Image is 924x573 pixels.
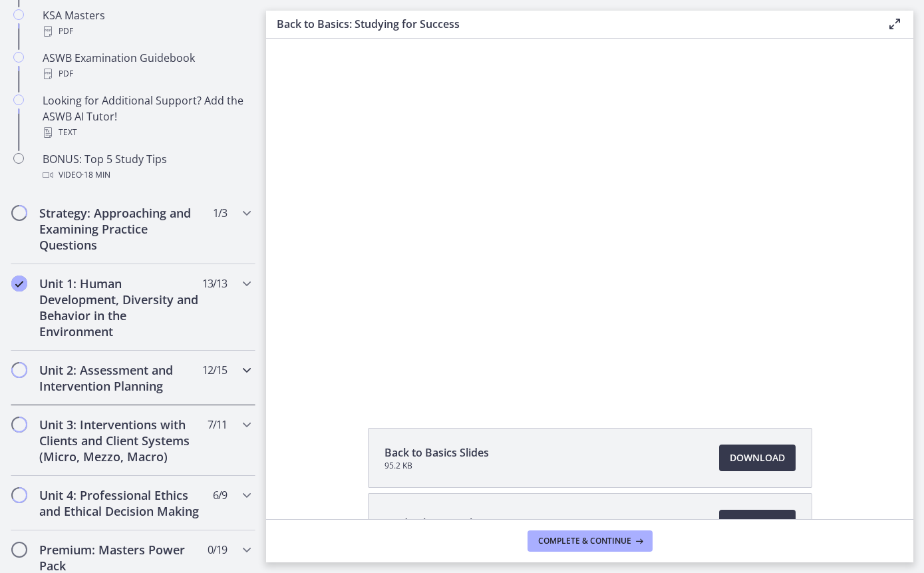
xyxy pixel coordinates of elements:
[730,515,785,531] span: Download
[39,205,202,253] h2: Strategy: Approaching and Examining Practice Questions
[208,417,227,433] span: 7 / 11
[11,276,27,291] i: Completed
[528,530,653,552] button: Complete & continue
[385,461,489,471] span: 95.2 KB
[266,39,913,397] iframe: Video Lesson
[277,16,865,32] h3: Back to Basics: Studying for Success
[538,536,631,546] span: Complete & continue
[43,66,250,82] div: PDF
[39,276,202,339] h2: Unit 1: Human Development, Diversity and Behavior in the Environment
[208,542,227,558] span: 0 / 19
[730,450,785,466] span: Download
[43,50,250,82] div: ASWB Examination Guidebook
[43,124,250,140] div: Text
[43,23,250,39] div: PDF
[719,510,796,536] a: Download
[43,93,250,140] div: Looking for Additional Support? Add the ASWB AI Tutor!
[202,362,227,378] span: 12 / 15
[43,7,250,39] div: KSA Masters
[82,167,110,183] span: · 18 min
[39,362,202,394] h2: Unit 2: Assessment and Intervention Planning
[43,151,250,183] div: BONUS: Top 5 Study Tips
[39,417,202,465] h2: Unit 3: Interventions with Clients and Client Systems (Micro, Mezzo, Macro)
[202,276,227,291] span: 13 / 13
[719,445,796,471] a: Download
[43,167,250,183] div: Video
[385,515,488,531] span: Study Plan Template
[39,487,202,519] h2: Unit 4: Professional Ethics and Ethical Decision Making
[213,487,227,503] span: 6 / 9
[385,445,489,461] span: Back to Basics Slides
[213,205,227,221] span: 1 / 3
